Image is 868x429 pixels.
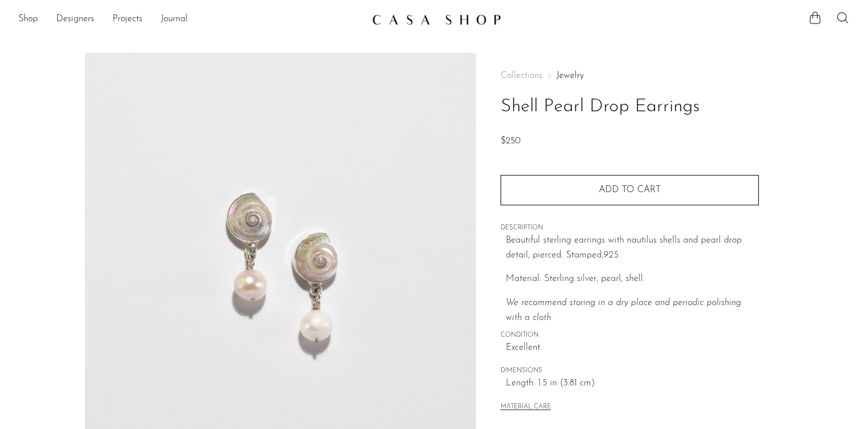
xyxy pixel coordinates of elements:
span: DIMENSIONS [501,366,759,376]
button: MATERIAL CARE [501,403,551,412]
em: 925. [603,251,620,260]
a: Jewelry [556,71,584,80]
span: Add to cart [599,185,661,194]
ul: NEW HEADER MENU [18,10,363,29]
span: Length: 1.5 in (3.81 cm) [506,376,759,391]
nav: Desktop navigation [18,10,363,29]
span: CONDITION [501,330,759,341]
span: Collections [501,71,542,80]
span: DESCRIPTION [501,223,759,233]
a: Shop [18,12,38,27]
a: Journal [161,12,188,27]
p: Beautiful sterling earrings with nautilus shells and pearl drop detail, pierced. Stamped, [506,233,759,263]
nav: Breadcrumbs [501,71,759,80]
h1: Shell Pearl Drop Earrings [501,92,759,122]
span: $250 [501,136,521,146]
p: Material: Sterling silver, pearl, shell. [506,272,759,287]
span: Excellent. [506,341,759,356]
i: We recommend storing in a dry place and periodic polishing with a cloth. [506,298,741,322]
a: Projects [113,12,142,27]
a: Designers [56,12,94,27]
button: Add to cart [501,175,759,205]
